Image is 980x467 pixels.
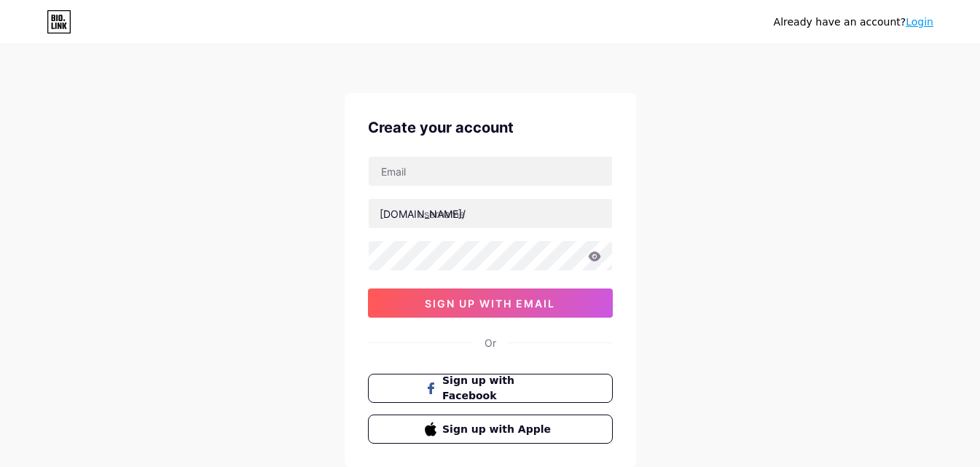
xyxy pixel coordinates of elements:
div: [DOMAIN_NAME]/ [380,206,466,221]
button: Sign up with Apple [368,415,613,444]
div: Already have an account? [774,15,933,30]
button: sign up with email [368,289,613,318]
div: Create your account [368,117,613,138]
div: Or [485,335,496,350]
span: Sign up with Apple [442,422,555,437]
button: Sign up with Facebook [368,374,613,403]
span: Sign up with Facebook [442,373,555,404]
span: sign up with email [425,297,555,310]
input: Email [369,157,612,186]
a: Login [906,16,933,28]
input: username [369,199,612,228]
